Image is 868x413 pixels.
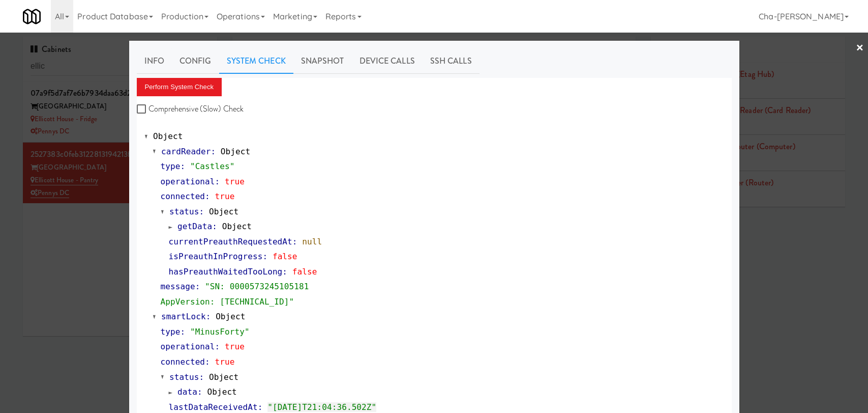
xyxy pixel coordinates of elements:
a: System Check [219,48,293,74]
span: true [225,177,245,186]
span: : [197,387,202,397]
span: true [225,342,245,351]
span: Object [207,387,236,397]
span: null [302,237,322,246]
input: Comprehensive (Slow) Check [137,105,148,114]
span: : [215,177,220,186]
span: type [161,161,181,171]
a: Snapshot [293,48,352,74]
span: : [215,342,220,351]
a: Info [137,48,172,74]
span: : [211,147,216,156]
label: Comprehensive (Slow) Check [137,101,244,117]
span: Object [153,131,183,141]
span: : [258,402,263,412]
span: : [262,252,267,261]
a: × [856,33,864,64]
span: "[DATE]T21:04:36.502Z" [267,402,376,412]
span: Object [221,147,250,156]
span: status [169,207,199,216]
span: connected [161,191,205,201]
span: operational [161,177,215,186]
span: : [180,161,185,171]
a: SSH Calls [423,48,480,74]
span: : [199,207,204,216]
span: Object [209,207,238,216]
span: Object [209,372,238,382]
span: true [215,357,235,367]
button: Perform System Check [137,78,222,96]
span: : [195,282,200,291]
span: status [169,372,199,382]
a: Config [172,48,219,74]
span: : [212,222,217,231]
span: : [205,191,210,201]
span: : [206,312,211,321]
span: : [292,237,297,246]
span: "SN: 0000573245105181 AppVersion: [TECHNICAL_ID]" [161,282,309,307]
span: "Castles" [190,161,235,171]
a: Device Calls [352,48,423,74]
span: isPreauthInProgress [169,252,263,261]
span: data [177,387,197,397]
span: hasPreauthWaitedTooLong [169,267,283,277]
span: : [205,357,210,367]
span: lastDataReceivedAt [169,402,258,412]
span: getData [177,222,212,231]
span: true [215,191,235,201]
span: : [282,267,287,277]
span: : [180,327,185,337]
span: currentPreauthRequestedAt [169,237,292,246]
span: false [292,267,317,277]
span: "MinusForty" [190,327,250,337]
span: : [199,372,204,382]
span: Object [222,222,252,231]
span: false [273,252,297,261]
span: message [161,282,195,291]
span: connected [161,357,205,367]
span: type [161,327,181,337]
span: cardReader [161,147,211,156]
span: Object [216,312,245,321]
span: operational [161,342,215,351]
span: smartLock [161,312,206,321]
img: Micromart [23,8,41,25]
